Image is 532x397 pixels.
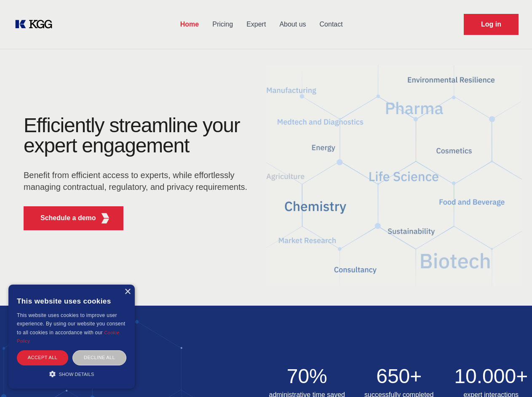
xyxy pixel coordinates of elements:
div: Accept all [17,350,68,365]
a: About us [273,13,313,35]
div: This website uses cookies [17,291,126,311]
span: Show details [59,372,94,377]
span: This website uses cookies to improve user experience. By using our website you consent to all coo... [17,312,125,336]
a: Home [174,13,206,35]
img: KGG Fifth Element RED [100,213,110,224]
a: KOL Knowledge Platform: Talk to Key External Experts (KEE) [13,18,59,31]
a: Request Demo [464,14,519,35]
a: Cookie Policy [17,330,120,344]
p: Benefit from efficient access to experts, while effortlessly managing contractual, regulatory, an... [24,169,253,193]
a: Expert [240,13,273,35]
h1: Efficiently streamline your expert engagement [24,115,253,156]
p: Schedule a demo [40,213,96,223]
a: Contact [313,13,350,35]
div: Decline all [72,350,126,365]
div: Show details [17,370,126,378]
img: KGG Fifth Element RED [266,55,522,297]
h2: 70% [266,366,348,386]
button: Schedule a demoKGG Fifth Element RED [24,206,123,230]
a: Pricing [206,13,240,35]
div: Close [124,289,131,295]
h2: 650+ [358,366,440,386]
